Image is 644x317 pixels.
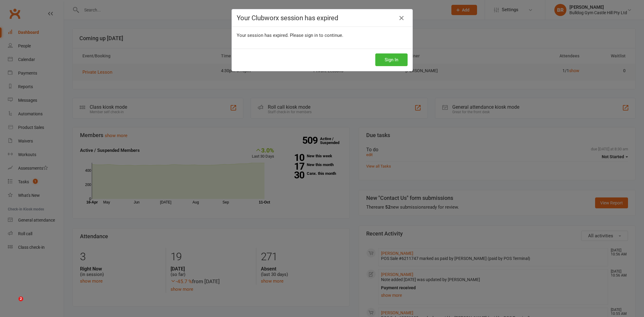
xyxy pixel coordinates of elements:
a: Close [397,13,406,23]
span: Your session has expired. Please sign in to continue. [237,33,343,38]
button: Sign In [375,53,408,66]
span: 2 [18,296,23,301]
iframe: Intercom live chat [6,296,21,311]
h4: Your Clubworx session has expired [237,14,408,22]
